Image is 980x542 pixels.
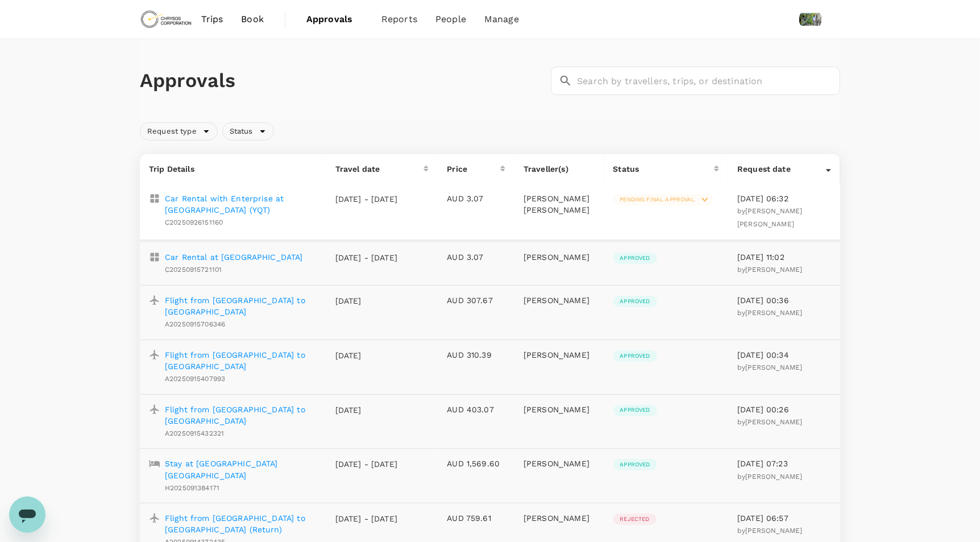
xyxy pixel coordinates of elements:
div: Request type [140,122,218,140]
p: [PERSON_NAME] [524,295,595,306]
div: Travel date [335,163,424,175]
span: A20250915407993 [165,375,225,383]
a: Car Rental with Enterprise at [GEOGRAPHIC_DATA] (YQT) [165,193,317,216]
span: A20250915432321 [165,429,224,437]
span: [PERSON_NAME] [746,309,803,317]
span: Approved [613,297,657,305]
p: [DATE] 06:32 [737,193,831,204]
img: Darshankumar Patel [799,8,822,31]
span: Request type [140,126,204,137]
a: Car Rental at [GEOGRAPHIC_DATA] [165,251,303,263]
span: Reports [381,13,417,26]
p: [PERSON_NAME] [524,349,595,361]
p: [PERSON_NAME] [524,404,595,415]
p: Traveller(s) [524,163,595,175]
span: Book [241,13,264,26]
span: by [737,363,802,371]
a: Flight from [GEOGRAPHIC_DATA] to [GEOGRAPHIC_DATA] (Return) [165,512,317,535]
span: [PERSON_NAME] [746,473,803,481]
a: Stay at [GEOGRAPHIC_DATA] [GEOGRAPHIC_DATA] [165,458,317,481]
iframe: Button to launch messaging window [9,497,45,533]
span: H2025091384171 [165,484,219,492]
span: Approved [613,461,657,469]
p: Trip Details [149,163,317,175]
p: [DATE] [335,350,398,361]
p: AUD 403.07 [447,404,505,415]
p: AUD 759.61 [447,512,505,524]
div: Pending final approval [613,194,714,205]
span: by [737,266,802,274]
a: Flight from [GEOGRAPHIC_DATA] to [GEOGRAPHIC_DATA] [165,404,317,427]
span: Rejected [613,515,657,523]
a: Flight from [GEOGRAPHIC_DATA] to [GEOGRAPHIC_DATA] [165,295,317,317]
div: Status [222,122,274,140]
span: [PERSON_NAME] [746,363,803,371]
span: Approved [613,406,657,414]
div: Request date [737,163,826,175]
span: Approvals [306,13,363,26]
span: by [737,527,802,535]
span: by [737,207,802,228]
span: Approved [613,254,657,262]
span: C20250926151160 [165,218,223,226]
div: Price [447,163,500,175]
p: [DATE] [335,295,398,307]
p: AUD 3.07 [447,193,505,204]
p: [PERSON_NAME] [524,512,595,524]
p: AUD 307.67 [447,295,505,306]
span: by [737,473,802,481]
span: Pending final approval [613,196,702,204]
p: [PERSON_NAME] [524,458,595,469]
img: Chrysos Corporation [140,7,192,32]
p: AUD 1,569.60 [447,458,505,469]
span: C20250915721101 [165,266,222,274]
p: [DATE] 06:57 [737,512,831,524]
h1: Approvals [140,69,546,93]
p: [PERSON_NAME] [524,251,595,263]
p: [DATE] - [DATE] [335,193,398,205]
span: Trips [201,13,223,26]
p: [DATE] 07:23 [737,458,831,469]
span: Approved [613,352,657,360]
input: Search by travellers, trips, or destination [577,67,840,95]
p: [DATE] - [DATE] [335,458,398,470]
span: A20250915706346 [165,320,225,328]
p: [DATE] - [DATE] [335,513,398,524]
p: [DATE] 00:36 [737,295,831,306]
span: Manage [484,13,519,26]
p: [DATE] [335,404,398,416]
a: Flight from [GEOGRAPHIC_DATA] to [GEOGRAPHIC_DATA] [165,349,317,372]
p: AUD 310.39 [447,349,505,361]
span: [PERSON_NAME] [746,418,803,426]
p: AUD 3.07 [447,251,505,263]
p: [DATE] 00:34 [737,349,831,361]
span: Status [223,126,260,137]
span: by [737,418,802,426]
span: [PERSON_NAME] [746,527,803,535]
p: [DATE] - [DATE] [335,252,398,263]
span: People [435,13,466,26]
div: Status [613,163,715,175]
span: [PERSON_NAME] [PERSON_NAME] [737,207,802,228]
span: by [737,309,802,317]
span: [PERSON_NAME] [746,266,803,274]
p: [DATE] 11:02 [737,251,831,263]
p: [PERSON_NAME] [PERSON_NAME] [524,193,595,216]
p: [DATE] 00:26 [737,404,831,415]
